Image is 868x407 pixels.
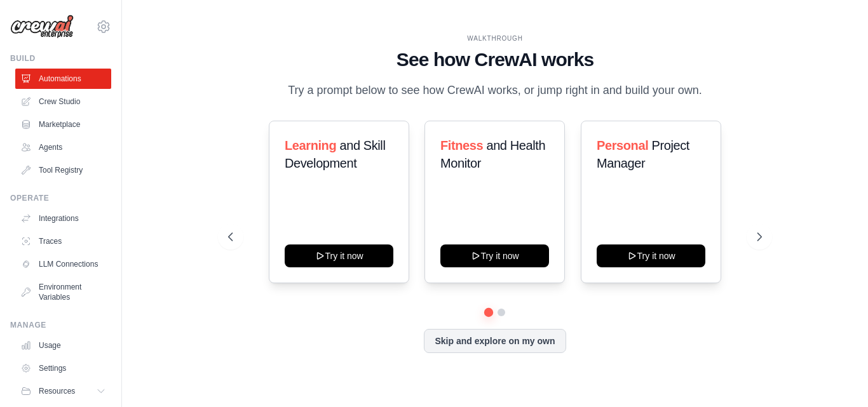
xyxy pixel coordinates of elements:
a: Integrations [15,208,111,229]
h1: See how CrewAI works [228,48,762,71]
button: Skip and explore on my own [424,329,566,353]
a: Agents [15,137,111,157]
p: Try a prompt below to see how CrewAI works, or jump right in and build your own. [281,81,709,100]
span: Learning [285,138,336,152]
a: Environment Variables [15,277,111,307]
div: Build [10,53,111,63]
button: Try it now [440,244,549,267]
span: Fitness [440,138,483,152]
iframe: Chat Widget [804,346,868,407]
div: Operate [10,193,111,203]
div: WALKTHROUGH [228,34,762,43]
a: Automations [15,69,111,89]
a: Usage [15,335,111,356]
a: LLM Connections [15,254,111,274]
div: Manage [10,320,111,330]
span: and Skill Development [285,138,385,170]
a: Tool Registry [15,160,111,180]
a: Settings [15,358,111,378]
a: Traces [15,231,111,251]
img: Logo [10,15,74,39]
span: Project Manager [597,138,689,170]
a: Marketplace [15,114,111,135]
span: Personal [597,138,648,152]
button: Resources [15,381,111,401]
a: Crew Studio [15,91,111,112]
button: Try it now [285,244,393,267]
button: Try it now [597,244,705,267]
span: and Health Monitor [440,138,545,170]
span: Resources [39,386,75,396]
